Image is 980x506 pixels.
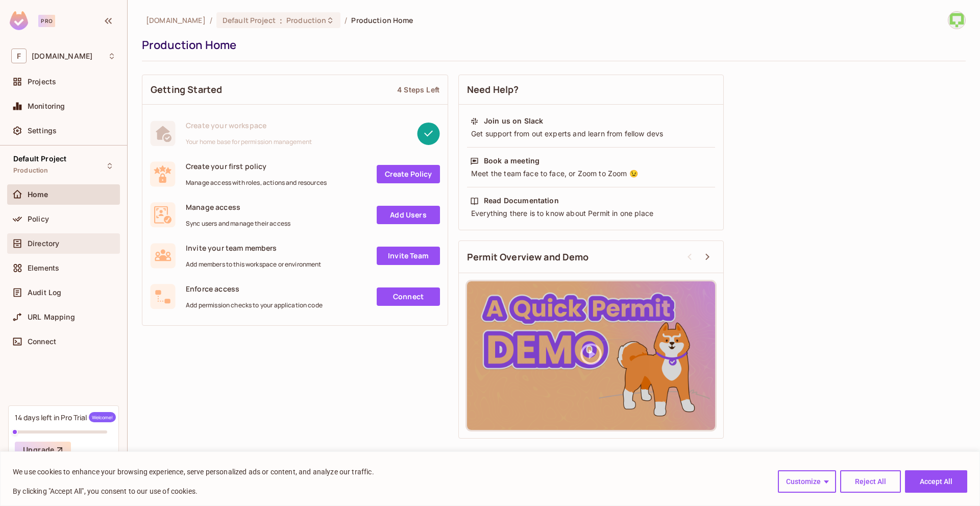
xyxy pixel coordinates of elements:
li: / [210,15,212,25]
span: Enforce access [186,284,323,294]
li: / [345,15,347,25]
span: Default Project [223,15,276,25]
a: Add Users [377,206,440,224]
span: Need Help? [467,83,519,96]
div: 14 days left in Pro Trial [15,412,116,422]
span: : [279,16,283,25]
span: Getting Started [151,83,222,96]
div: Production Home [142,37,961,53]
span: Welcome! [89,412,116,422]
div: Join us on Slack [484,116,543,126]
img: philippe.noel@fiducial.net [948,12,965,29]
button: Reject All [840,470,901,493]
div: Read Documentation [484,196,559,206]
span: Monitoring [28,102,65,110]
span: Connect [28,338,56,346]
span: Elements [28,264,59,272]
span: Permit Overview and Demo [467,251,589,263]
span: Default Project [13,155,66,163]
span: Create your first policy [186,161,327,171]
p: By clicking "Accept All", you consent to our use of cookies. [13,485,374,497]
div: Get support from out experts and learn from fellow devs [470,129,712,139]
span: Manage access [186,202,290,212]
p: We use cookies to enhance your browsing experience, serve personalized ads or content, and analyz... [13,466,374,478]
span: Your home base for permission management [186,138,312,146]
span: Audit Log [28,288,61,297]
a: Connect [377,287,440,306]
span: Production [13,166,48,175]
img: SReyMgAAAABJRU5ErkJggg== [10,11,28,30]
div: Meet the team face to face, or Zoom to Zoom 😉 [470,168,712,179]
span: Sync users and manage their access [186,220,290,228]
button: Accept All [905,470,967,493]
span: F [11,49,27,63]
span: Invite your team members [186,243,322,253]
a: Invite Team [377,247,440,265]
span: Manage access with roles, actions and resources [186,179,327,187]
span: Settings [28,127,57,135]
div: 4 Steps Left [397,85,439,94]
span: Home [28,190,48,199]
span: Directory [28,239,59,248]
div: Pro [38,15,55,27]
div: Everything there is to know about Permit in one place [470,208,712,219]
a: Create Policy [377,165,440,183]
span: Policy [28,215,49,223]
span: Add members to this workspace or environment [186,260,322,269]
span: Projects [28,78,56,86]
span: Production Home [351,15,413,25]
span: Production [286,15,326,25]
span: URL Mapping [28,313,75,321]
div: Book a meeting [484,156,540,166]
span: Workspace: fiducial.net [32,52,92,60]
span: Add permission checks to your application code [186,301,323,309]
button: Upgrade [15,442,71,458]
button: Customize [778,470,836,493]
span: the active workspace [146,15,206,25]
span: Create your workspace [186,121,312,130]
